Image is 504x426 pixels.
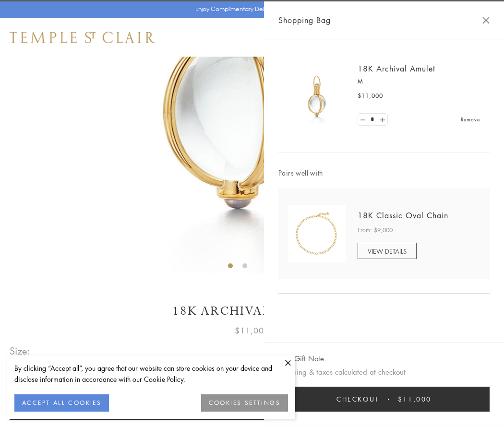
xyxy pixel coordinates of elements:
[10,343,31,359] span: Size:
[461,114,480,125] a: Remove
[358,114,368,126] a: Set quantity to 0
[278,353,324,365] button: Add Gift Note
[358,63,435,74] a: 18K Archival Amulet
[358,77,480,86] p: M
[288,205,346,262] img: N88865-OV18
[377,114,387,126] a: Set quantity to 2
[288,67,346,125] img: 18K Archival Amulet
[278,387,490,412] button: Checkout $11,000
[358,91,383,101] span: $11,000
[14,363,288,385] div: By clicking “Accept all”, you agree that our website can store cookies on your device and disclos...
[278,167,490,178] span: Pairs well with
[278,366,490,378] p: Shipping & taxes calculated at checkout
[10,303,494,319] h1: 18K Archival Amulet
[278,14,331,26] span: Shopping Bag
[358,210,448,221] a: 18K Classic Oval Chain
[195,4,304,14] p: Enjoy Complimentary Delivery & Returns
[14,394,109,412] button: ACCEPT ALL COOKIES
[358,243,417,259] a: VIEW DETAILS
[10,32,155,43] img: Temple St. Clair
[235,324,269,337] span: $11,000
[358,225,393,235] span: From: $9,000
[336,394,379,404] span: Checkout
[482,17,490,24] button: Close Shopping Bag
[201,394,288,412] button: COOKIES SETTINGS
[398,394,432,404] span: $11,000
[368,247,407,256] span: VIEW DETAILS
